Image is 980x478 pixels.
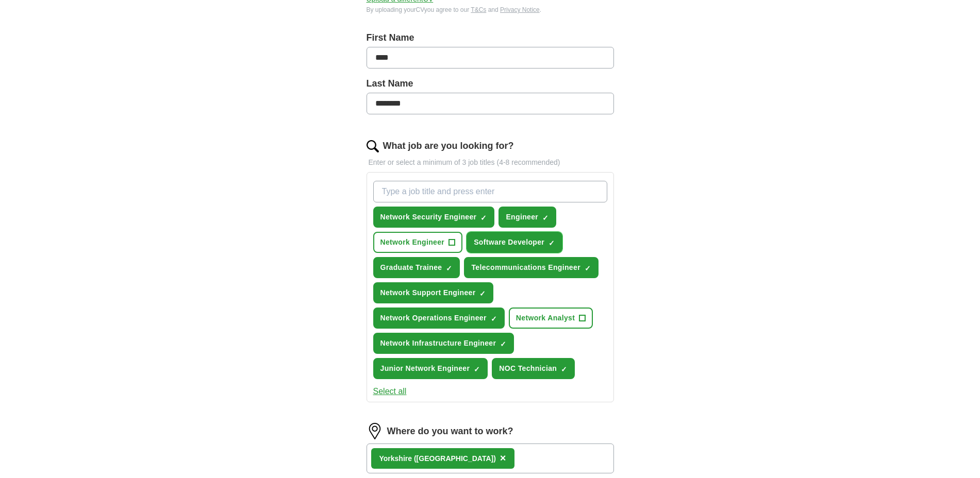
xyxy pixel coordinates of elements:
[367,5,614,14] div: By uploading your CV you agree to our and .
[367,157,614,168] p: Enter or select a minimum of 3 job titles (4-8 recommended)
[499,363,557,374] span: NOC Technician
[480,214,487,222] span: ✓
[373,308,505,329] button: Network Operations Engineer✓
[500,340,506,348] span: ✓
[542,214,549,222] span: ✓
[474,365,480,373] span: ✓
[500,6,540,13] a: Privacy Notice
[506,212,538,223] span: Engineer
[516,313,575,323] span: Network Analyst
[367,423,383,439] img: location.png
[380,363,470,374] span: Junior Network Engineer
[561,365,567,373] span: ✓
[414,454,496,463] span: ([GEOGRAPHIC_DATA])
[464,257,598,278] button: Telecommunications Engineer✓
[585,264,591,272] span: ✓
[379,454,412,463] strong: Yorkshire
[491,315,497,323] span: ✓
[373,232,463,253] button: Network Engineer
[446,264,452,272] span: ✓
[373,181,607,202] input: Type a job title and press enter
[380,338,496,349] span: Network Infrastructure Engineer
[471,6,486,13] a: T&Cs
[509,308,593,329] button: Network Analyst
[367,77,614,91] label: Last Name
[492,358,575,379] button: NOC Technician✓
[373,257,460,278] button: Graduate Trainee✓
[500,451,506,466] button: ×
[479,289,486,298] span: ✓
[471,262,580,273] span: Telecommunications Engineer
[380,287,476,298] span: Network Support Engineer
[373,207,495,228] button: Network Security Engineer✓
[499,207,556,228] button: Engineer✓
[549,239,555,247] span: ✓
[373,282,494,303] button: Network Support Engineer✓
[387,424,513,438] label: Where do you want to work?
[380,313,487,323] span: Network Operations Engineer
[474,237,544,248] span: Software Developer
[380,262,442,273] span: Graduate Trainee
[367,31,614,45] label: First Name
[380,212,477,223] span: Network Security Engineer
[373,358,488,379] button: Junior Network Engineer✓
[467,232,562,253] button: Software Developer✓
[367,140,379,152] img: search.png
[373,385,407,398] button: Select all
[500,452,506,464] span: ×
[380,237,445,248] span: Network Engineer
[373,333,514,354] button: Network Infrastructure Engineer✓
[383,139,514,153] label: What job are you looking for?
